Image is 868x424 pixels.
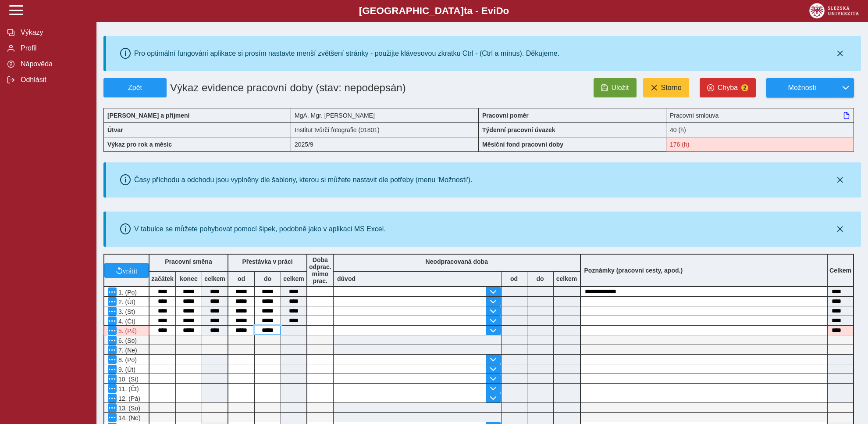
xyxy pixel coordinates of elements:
[554,275,580,282] b: celkem
[117,347,137,354] span: 7. (Ne)
[464,5,467,16] span: t
[117,318,135,325] span: 4. (Čt)
[117,376,139,383] span: 10. (St)
[496,5,503,16] span: D
[18,60,89,68] span: Nápověda
[741,84,748,91] span: 2
[176,275,202,282] b: konec
[281,275,306,282] b: celkem
[700,78,756,97] button: Chyba2
[117,327,137,334] span: 5. (Pá)
[643,78,689,97] button: Storno
[107,126,123,133] b: Útvar
[108,297,117,306] button: Menu
[255,275,281,282] b: do
[107,141,172,148] b: Výkaz pro rok a měsíc
[117,405,140,412] span: 13. (So)
[117,308,135,315] span: 3. (St)
[103,78,167,97] button: Zpět
[117,385,139,392] span: 11. (Čt)
[167,78,419,97] h1: Výkaz evidence pracovní doby (stav: nepodepsán)
[108,403,117,412] button: Menu
[666,137,854,152] div: Fond pracovní doby (176 h) a součet hodin (40:30 h) se neshodují!
[108,365,117,374] button: Menu
[117,337,137,344] span: 6. (So)
[426,258,488,265] b: Neodpracovaná doba
[291,122,479,137] div: Institut tvůrčí fotografie (01801)
[108,394,117,402] button: Menu
[202,275,228,282] b: celkem
[612,84,629,92] span: Uložit
[108,336,117,345] button: Menu
[117,395,140,402] span: 12. (Pá)
[661,84,682,92] span: Storno
[527,275,553,282] b: do
[482,141,563,148] b: Měsíční fond pracovní doby
[108,413,117,422] button: Menu
[482,126,555,133] b: Týdenní pracovní úvazek
[108,307,117,316] button: Menu
[829,267,851,274] b: Celkem
[18,44,89,52] span: Profil
[502,275,527,282] b: od
[108,384,117,393] button: Menu
[503,5,509,16] span: o
[482,112,529,119] b: Pracovní poměr
[774,84,830,92] span: Možnosti
[291,137,479,152] div: 2025/9
[108,316,117,325] button: Menu
[594,78,637,97] button: Uložit
[134,225,386,233] div: V tabulce se můžete pohybovat pomocí šipek, podobně jako v aplikaci MS Excel.
[104,263,149,278] button: vrátit
[291,108,479,122] div: MgA. Mgr. [PERSON_NAME]
[165,258,212,265] b: Pracovní směna
[809,3,859,18] img: logo_web_su.png
[581,267,687,274] b: Poznámky (pracovní cesty, apod.)
[117,298,135,305] span: 2. (Út)
[149,275,175,282] b: začátek
[718,84,738,92] span: Chyba
[666,122,854,137] div: 40 (h)
[108,287,117,296] button: Menu
[117,356,137,363] span: 8. (Po)
[108,355,117,364] button: Menu
[117,414,141,421] span: 14. (Ne)
[117,366,135,373] span: 9. (Út)
[666,108,854,122] div: Pracovní smlouva
[108,374,117,383] button: Menu
[134,176,473,184] div: Časy příchodu a odchodu jsou vyplněny dle šablony, kterou si můžete nastavit dle potřeby (menu 'M...
[18,76,89,84] span: Odhlásit
[337,275,356,282] b: důvod
[228,275,254,282] b: od
[117,289,137,296] span: 1. (Po)
[107,84,163,92] span: Zpět
[18,29,89,36] span: Výkazy
[107,112,189,119] b: [PERSON_NAME] a příjmení
[309,256,331,284] b: Doba odprac. mimo prac.
[108,326,117,335] button: Menu
[242,258,292,265] b: Přestávka v práci
[26,5,842,17] b: [GEOGRAPHIC_DATA] a - Evi
[103,326,149,335] div: Po 6 hodinách nepřetržité práce je nutná přestávka v práci - použijte možnost zadat '2. přestávku...
[123,267,138,274] span: vrátit
[134,50,559,57] div: Pro optimální fungování aplikace si prosím nastavte menší zvětšení stránky - použijte klávesovou ...
[766,78,837,97] button: Možnosti
[108,345,117,354] button: Menu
